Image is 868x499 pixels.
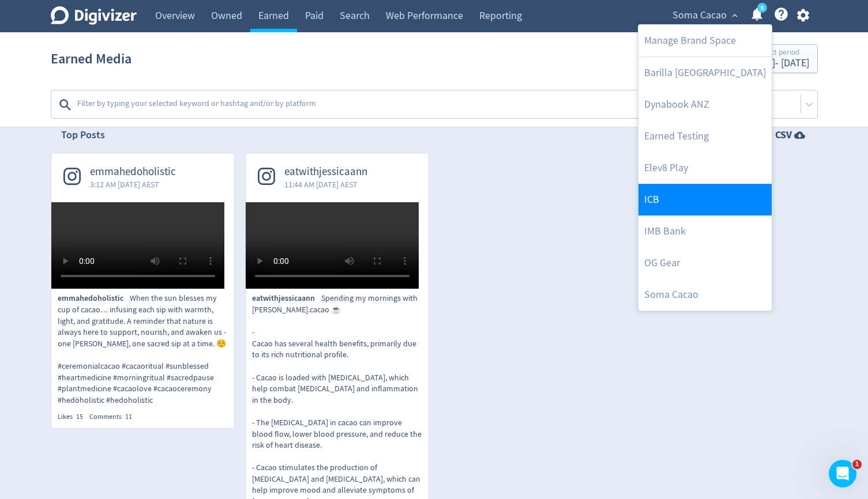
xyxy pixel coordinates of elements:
[638,89,772,120] a: Dynabook ANZ
[852,460,862,469] span: 1
[638,57,772,89] a: Barilla [GEOGRAPHIC_DATA]
[638,152,772,184] a: Elev8 Play
[638,25,772,56] a: Manage Brand Space
[829,460,856,487] iframe: Intercom live chat
[638,247,772,279] a: OG Gear
[638,279,772,311] a: Soma Cacao
[638,184,772,216] a: ICB
[638,120,772,152] a: Earned Testing
[638,216,772,247] a: IMB Bank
